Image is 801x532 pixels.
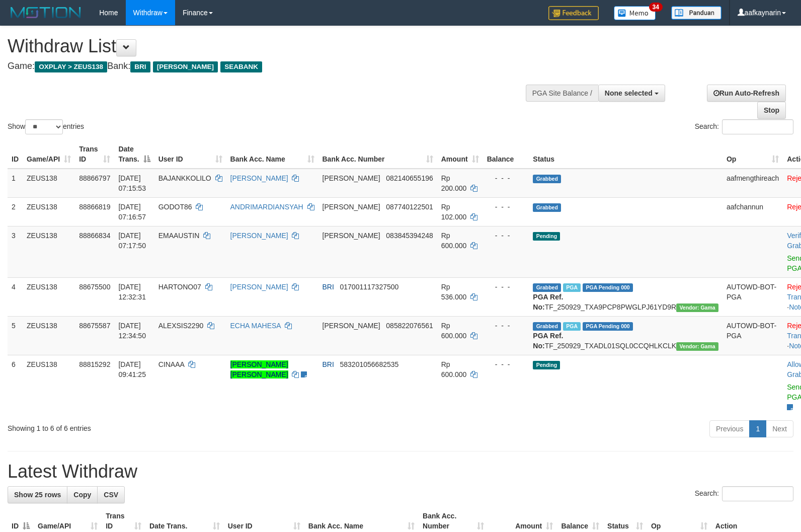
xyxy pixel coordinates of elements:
div: - - - [487,202,525,212]
span: Grabbed [533,322,561,331]
div: - - - [487,173,525,183]
th: Status [529,140,723,169]
td: AUTOWD-BOT-PGA [723,277,783,316]
img: Button%20Memo.svg [614,6,656,20]
span: Marked by aaftrukkakada [563,283,581,292]
span: [DATE] 07:15:53 [118,174,146,192]
button: None selected [598,85,665,102]
b: PGA Ref. No: [533,293,563,311]
th: Date Trans.: activate to sort column descending [114,140,154,169]
img: Feedback.jpg [548,6,599,20]
span: [DATE] 09:41:25 [118,360,146,378]
span: Copy 017001117327500 to clipboard [340,283,399,291]
a: [PERSON_NAME] [230,174,288,182]
td: ZEUS138 [23,226,75,277]
div: - - - [487,282,525,292]
span: GODOT86 [158,203,192,211]
th: Bank Acc. Name: activate to sort column ascending [226,140,318,169]
span: OXPLAY > ZEUS138 [35,61,107,72]
span: Vendor URL: https://trx31.1velocity.biz [676,342,718,351]
a: ANDRIMARDIANSYAH [230,203,303,211]
img: panduan.png [671,6,722,20]
span: SEABANK [220,61,262,72]
a: ECHA MAHESA [230,322,281,330]
a: [PERSON_NAME] [PERSON_NAME] [230,360,288,378]
td: ZEUS138 [23,277,75,316]
a: [PERSON_NAME] [230,232,288,240]
span: [DATE] 07:17:50 [118,232,146,250]
th: Op: activate to sort column ascending [723,140,783,169]
label: Search: [695,119,793,134]
span: ALEXSIS2290 [158,322,204,330]
span: [DATE] 07:16:57 [118,203,146,221]
span: EMAAUSTIN [158,232,200,240]
span: [PERSON_NAME] [153,61,218,72]
span: CINAAA [158,360,184,368]
span: Rp 600.000 [441,232,467,250]
span: 88866819 [79,203,110,211]
span: 34 [649,3,663,12]
select: Showentries [25,119,63,134]
span: Rp 102.000 [441,203,467,221]
span: Copy [73,491,91,499]
th: Amount: activate to sort column ascending [437,140,483,169]
span: Vendor URL: https://trx31.1velocity.biz [676,303,718,312]
td: ZEUS138 [23,197,75,226]
span: Grabbed [533,175,561,183]
span: [PERSON_NAME] [323,203,380,211]
td: ZEUS138 [23,316,75,355]
span: 88866834 [79,232,110,240]
span: Rp 536.000 [441,283,467,301]
a: Copy [67,486,98,503]
label: Show entries [8,119,84,134]
td: 1 [8,169,23,198]
td: AUTOWD-BOT-PGA [723,316,783,355]
h1: Latest Withdraw [8,462,793,482]
td: ZEUS138 [23,169,75,198]
span: Pending [533,361,560,369]
span: HARTONO07 [158,283,201,291]
span: PGA Pending [583,283,633,292]
span: Show 25 rows [14,491,61,499]
a: Show 25 rows [8,486,67,503]
span: Copy 583201056682535 to clipboard [340,360,399,368]
div: - - - [487,231,525,241]
span: Rp 600.000 [441,360,467,378]
th: ID [8,140,23,169]
span: 88675587 [79,322,110,330]
span: 88866797 [79,174,110,182]
div: PGA Site Balance / [526,85,598,102]
span: Grabbed [533,203,561,212]
th: User ID: activate to sort column ascending [154,140,226,169]
td: aafchannun [723,197,783,226]
input: Search: [722,486,793,501]
a: Stop [757,102,786,119]
h4: Game: Bank: [8,61,524,71]
span: [PERSON_NAME] [323,174,380,182]
th: Trans ID: activate to sort column ascending [75,140,114,169]
a: [PERSON_NAME] [230,283,288,291]
b: PGA Ref. No: [533,332,563,350]
span: Copy 087740122501 to clipboard [386,203,433,211]
span: BRI [130,61,150,72]
a: Previous [709,420,750,437]
a: Next [766,420,793,437]
span: Copy 082140655196 to clipboard [386,174,433,182]
td: 3 [8,226,23,277]
td: 4 [8,277,23,316]
span: Copy 085822076561 to clipboard [386,322,433,330]
td: 2 [8,197,23,226]
td: 5 [8,316,23,355]
span: BAJANKKOLILO [158,174,211,182]
span: Pending [533,232,560,241]
span: PGA Pending [583,322,633,331]
span: Copy 083845394248 to clipboard [386,232,433,240]
h1: Withdraw List [8,36,524,56]
th: Game/API: activate to sort column ascending [23,140,75,169]
span: 88675500 [79,283,110,291]
td: ZEUS138 [23,355,75,416]
span: Rp 200.000 [441,174,467,192]
a: Run Auto-Refresh [707,85,786,102]
div: Showing 1 to 6 of 6 entries [8,419,326,433]
img: MOTION_logo.png [8,5,84,20]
